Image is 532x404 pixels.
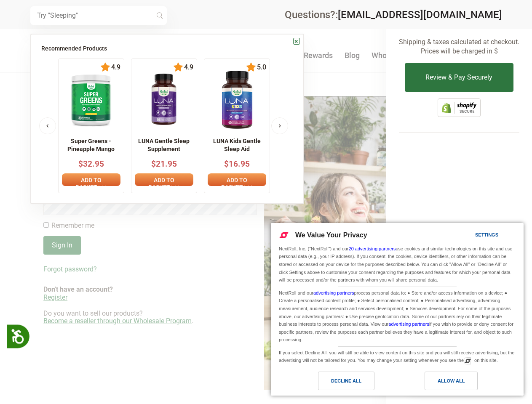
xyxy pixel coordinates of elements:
span: Recommended Products [41,45,107,52]
div: Questions?: [285,10,502,20]
div: Decline All [331,376,361,385]
div: Settings [475,230,498,239]
p: LUNA Kids Gentle Sleep Aid [208,137,266,153]
span: 4.9 [183,64,193,71]
a: This online store is secured by Shopify [438,111,481,119]
a: 20 advertising partners [349,246,396,251]
span: The Nested Loyalty Program [26,6,109,19]
button: Previous [39,117,56,134]
p: LUNA Gentle Sleep Supplement [135,137,193,153]
img: star.svg [246,62,256,72]
img: imgpsh_fullsize_anim_-_2025-02-26T222351.371_x140.png [65,70,117,129]
button: Review & Pay Securely [405,63,513,92]
span: $0.00 [465,20,485,29]
a: Settings [460,228,481,244]
span: We Value Your Privacy [295,231,367,239]
img: 1_edfe67ed-9f0f-4eb3-a1ff-0a9febdc2b11_x140.png [208,70,267,129]
div: Allow All [438,376,465,385]
span: 5.0 [256,64,266,71]
img: Shopify secure badge [438,98,481,117]
img: star.svg [100,62,110,72]
a: advertising partners [313,290,354,295]
img: NN_LUNA_US_60_front_1_x140.png [141,70,187,129]
input: Try "Sleeping" [30,6,167,25]
div: NextRoll, Inc. ("NextRoll") and our use cookies and similar technologies on this site and use per... [277,244,517,285]
a: Add to basket [208,173,266,186]
div: NextRoll and our process personal data to: ● Store and/or access information on a device; ● Creat... [277,287,517,345]
span: $21.95 [151,159,177,169]
p: Shipping & taxes calculated at checkout. Prices will be charged in $ [399,37,519,56]
a: × [293,38,300,45]
a: Decline All [276,372,397,394]
p: Super Greens - Pineapple Mango [62,137,120,153]
a: Allow All [397,372,519,394]
button: Next [271,117,288,134]
span: $32.95 [78,159,104,169]
a: Add to basket [62,173,120,186]
h1: Your connection needs to be verified before you can proceed [15,17,154,40]
img: star.svg [173,62,183,72]
div: If you select Decline All, you will still be able to view content on this site and you will still... [277,347,517,365]
span: 4.9 [110,64,120,71]
a: Add to basket [135,173,193,186]
span: $16.95 [224,159,250,169]
a: advertising partners [388,322,429,327]
a: [EMAIL_ADDRESS][DOMAIN_NAME] [338,9,502,21]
